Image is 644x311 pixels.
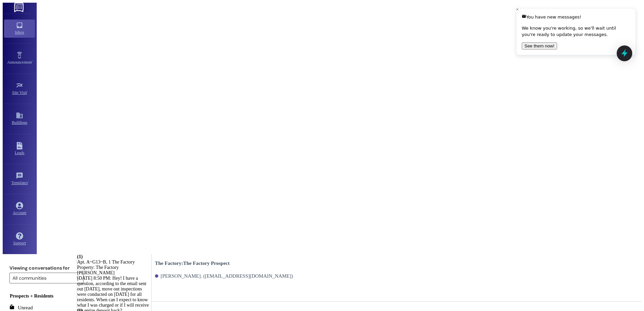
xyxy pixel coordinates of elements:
a: Templates • [4,170,35,188]
span: • [32,59,33,64]
span: [PERSON_NAME] [77,270,115,275]
div: Templates [1,179,38,186]
div: Unread [9,305,33,311]
label: Viewing conversations for [9,263,84,273]
a: Site Visit • [4,80,35,98]
a: Buildings [4,110,35,128]
div: You have new messages! [522,14,630,21]
div: Announcement [1,59,38,66]
button: Close toast [514,6,521,13]
span: • [27,89,28,94]
div: Prospects + Residents [3,293,77,299]
input: All communities [12,273,73,283]
div: Account [1,209,38,216]
a: Inbox [4,20,35,38]
img: ResiDesk Logo [14,3,25,12]
div: Support [1,240,38,246]
div: Site Visit [1,89,38,96]
a: Leads [4,140,35,158]
div: Leads [1,149,38,156]
p: We know you're working, so we'll wait until you're ready to update your messages. [522,25,630,38]
a: Support [4,230,35,248]
b: The Factory: The Factory Prospect [155,261,230,266]
button: See them now! [522,42,557,49]
i:  [76,275,80,281]
div: Property: The Factory [77,265,151,270]
b: ( 1 ) [77,254,83,259]
span: • [28,179,29,184]
div: Apt. A~G13~B, 1 The Factory [77,260,151,265]
a: Account [4,200,35,218]
div: Inbox [1,29,38,36]
div: Buildings [1,119,38,126]
div: [PERSON_NAME]. ([EMAIL_ADDRESS][DOMAIN_NAME]) [155,273,293,279]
